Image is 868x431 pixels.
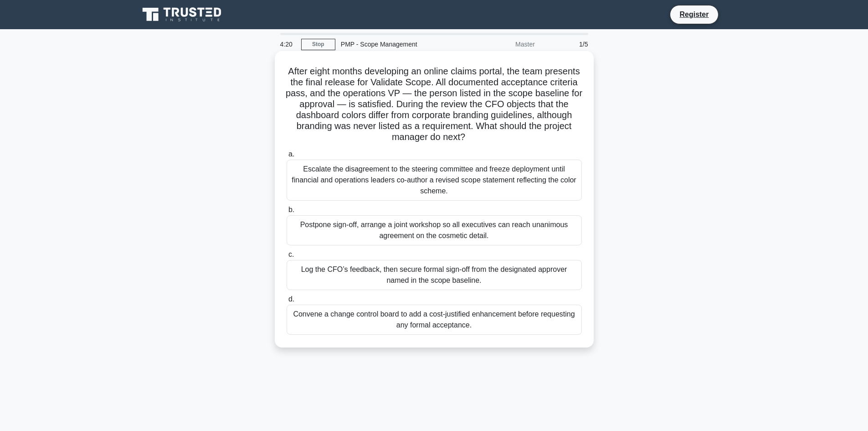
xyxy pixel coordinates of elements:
div: 4:20 [275,35,301,53]
div: Postpone sign-off, arrange a joint workshop so all executives can reach unanimous agreement on th... [287,215,582,245]
a: Register [674,9,714,20]
span: d. [288,295,294,303]
h5: After eight months developing an online claims portal, the team presents the final release for Va... [286,66,583,143]
span: b. [288,206,294,213]
div: Convene a change control board to add a cost-justified enhancement before requesting any formal a... [287,305,582,335]
span: c. [288,250,294,258]
div: Log the CFO’s feedback, then secure formal sign-off from the designated approver named in the sco... [287,260,582,290]
div: 1/5 [540,35,594,53]
span: a. [288,150,294,158]
a: Stop [301,39,335,50]
div: Master [461,35,540,53]
div: PMP - Scope Management [335,35,461,53]
div: Escalate the disagreement to the steering committee and freeze deployment until financial and ope... [287,160,582,201]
